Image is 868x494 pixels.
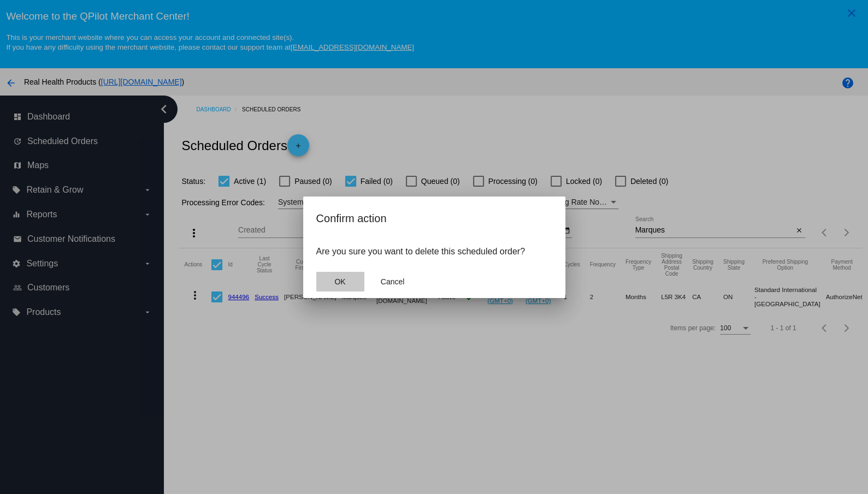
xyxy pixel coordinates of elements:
[316,210,552,227] h2: Confirm action
[316,272,364,291] button: Close dialog
[334,277,345,286] span: OK
[381,277,405,286] span: Cancel
[316,247,552,257] p: Are you sure you want to delete this scheduled order?
[369,272,417,291] button: Close dialog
